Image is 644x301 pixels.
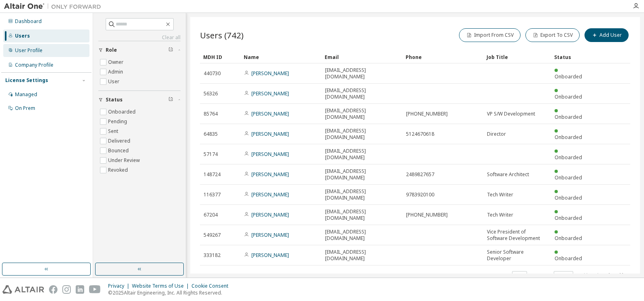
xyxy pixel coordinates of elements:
button: Role [98,41,181,59]
span: 2489827657 [406,171,434,178]
label: Admin [108,67,125,77]
span: [EMAIL_ADDRESS][DOMAIN_NAME] [325,128,399,141]
span: Status [106,97,123,103]
span: Onboarded [555,255,582,262]
span: [EMAIL_ADDRESS][DOMAIN_NAME] [325,148,399,161]
a: [PERSON_NAME] [251,90,289,97]
label: User [108,77,121,86]
a: [PERSON_NAME] [251,191,289,198]
span: Director [487,131,506,137]
div: Cookie Consent [191,283,233,289]
span: Senior Software Developer [487,249,547,262]
span: 64835 [204,131,218,137]
span: 9783920100 [406,192,434,198]
span: [EMAIL_ADDRESS][DOMAIN_NAME] [325,208,399,221]
span: VP S/W Development [487,111,535,117]
span: [EMAIL_ADDRESS][DOMAIN_NAME] [325,188,399,201]
a: [PERSON_NAME] [251,131,289,137]
span: Users (742) [200,29,244,41]
img: facebook.svg [49,285,57,294]
span: Showing entries 1 through 10 of 742 [204,273,281,280]
label: Owner [108,57,125,67]
span: 5124670618 [406,131,434,137]
span: Tech Writer [487,192,513,198]
a: [PERSON_NAME] [251,252,289,259]
span: [EMAIL_ADDRESS][DOMAIN_NAME] [325,249,399,262]
span: 549267 [204,232,221,238]
span: 57174 [204,151,218,158]
div: Company Profile [15,62,53,68]
span: Page n. [534,271,573,282]
span: [PHONE_NUMBER] [406,111,448,117]
div: Privacy [108,283,132,289]
img: linkedin.svg [76,285,84,294]
button: Add User [584,28,629,42]
span: Onboarded [555,154,582,161]
label: Bounced [108,146,130,156]
img: instagram.svg [62,285,71,294]
span: Clear filter [168,47,173,53]
span: 148724 [204,171,221,178]
label: Delivered [108,136,132,146]
a: Clear all [98,34,181,41]
span: [EMAIL_ADDRESS][DOMAIN_NAME] [325,229,399,242]
span: [EMAIL_ADDRESS][DOMAIN_NAME] [325,87,399,100]
span: Onboarded [555,73,582,80]
div: Managed [15,91,37,98]
span: 333182 [204,252,221,259]
a: [PERSON_NAME] [251,232,289,238]
label: Under Review [108,156,141,165]
div: Status [554,51,588,63]
span: Items per page [474,271,527,282]
div: On Prem [15,105,35,112]
span: Software Architect [487,171,529,178]
div: Phone [406,51,480,63]
span: Onboarded [555,215,582,221]
button: Status [98,91,181,109]
span: Onboarded [555,93,582,100]
a: [PERSON_NAME] [251,70,289,77]
span: [EMAIL_ADDRESS][DOMAIN_NAME] [325,168,399,181]
label: Onboarded [108,107,137,117]
span: Role [106,47,117,53]
div: Users [15,33,30,39]
div: MDH ID [203,51,237,63]
div: Email [325,51,399,63]
p: © 2025 Altair Engineering, Inc. All Rights Reserved. [108,289,233,296]
a: [PERSON_NAME] [251,110,289,117]
span: Onboarded [555,134,582,141]
span: Onboarded [555,174,582,181]
div: License Settings [5,77,48,84]
span: [EMAIL_ADDRESS][DOMAIN_NAME] [325,67,399,80]
label: Revoked [108,165,130,175]
label: Pending [108,117,129,126]
span: Clear filter [168,97,173,103]
button: Import From CSV [459,28,521,42]
span: Onboarded [555,194,582,201]
a: [PERSON_NAME] [251,151,289,158]
div: Website Terms of Use [132,283,191,289]
span: Tech Writer [487,212,513,218]
div: User Profile [15,47,43,54]
span: 85764 [204,111,218,117]
img: Altair One [4,2,105,11]
button: Export To CSV [525,28,580,42]
span: 56326 [204,91,218,97]
img: youtube.svg [89,285,101,294]
a: [PERSON_NAME] [251,211,289,218]
span: 116377 [204,192,221,198]
span: Onboarded [555,235,582,242]
span: 67204 [204,212,218,218]
span: Onboarded [555,114,582,120]
span: 440730 [204,70,221,77]
button: 10 [514,273,525,280]
img: altair_logo.svg [2,285,44,294]
span: [EMAIL_ADDRESS][DOMAIN_NAME] [325,107,399,120]
label: Sent [108,126,120,136]
div: Dashboard [15,18,42,25]
div: Job Title [487,51,548,63]
span: [PHONE_NUMBER] [406,212,448,218]
div: Name [244,51,318,63]
span: Vice President of Software Development [487,229,547,242]
a: [PERSON_NAME] [251,171,289,178]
